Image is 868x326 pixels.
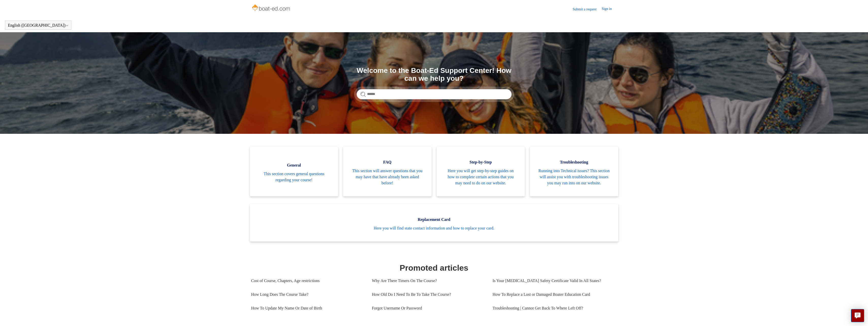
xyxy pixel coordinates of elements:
[258,225,611,231] span: Here you will find state contact information and how to replace your card.
[258,162,331,168] span: General
[8,23,69,28] button: English ([GEOGRAPHIC_DATA])
[372,301,485,315] a: Forgot Username Or Password
[251,3,292,13] img: Boat-Ed Help Center home page
[343,146,432,196] a: FAQ This section will answer questions that you may have that have already been asked before!
[250,204,618,241] a: Replacement Card Here you will find state contact information and how to replace your card.
[573,7,602,12] a: Submit a request
[372,288,485,301] a: How Old Do I Need To Be To Take The Course?
[258,171,331,183] span: This section covers general questions regarding your course!
[357,89,512,99] input: Search
[444,159,517,165] span: Step-by-Step
[851,309,864,322] button: Live chat
[351,159,424,165] span: FAQ
[437,146,525,196] a: Step-by-Step Here you will get step-by-step guides on how to complete certain actions that you ma...
[602,6,617,12] a: Sign in
[251,274,364,288] a: Cost of Course, Chapters, Age restrictions
[351,168,424,186] span: This section will answer questions that you may have that have already been asked before!
[251,288,364,301] a: How Long Does The Course Take?
[493,288,613,301] a: How To Replace a Lost or Damaged Boater Education Card
[530,146,618,196] a: Troubleshooting Running into Technical issues? This section will assist you with troubleshooting ...
[444,168,517,186] span: Here you will get step-by-step guides on how to complete certain actions that you may need to do ...
[538,159,611,165] span: Troubleshooting
[258,217,611,223] span: Replacement Card
[538,168,611,186] span: Running into Technical issues? This section will assist you with troubleshooting issues you may r...
[251,262,617,274] h1: Promoted articles
[357,67,512,83] h1: Welcome to the Boat-Ed Support Center! How can we help you?
[372,274,485,288] a: Why Are There Timers On The Course?
[251,301,364,315] a: How To Update My Name Or Date of Birth
[493,274,613,288] a: Is Your [MEDICAL_DATA] Safety Certificate Valid In All States?
[250,146,338,196] a: General This section covers general questions regarding your course!
[493,301,613,315] a: Troubleshooting | Cannot Get Back To Where Left Off?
